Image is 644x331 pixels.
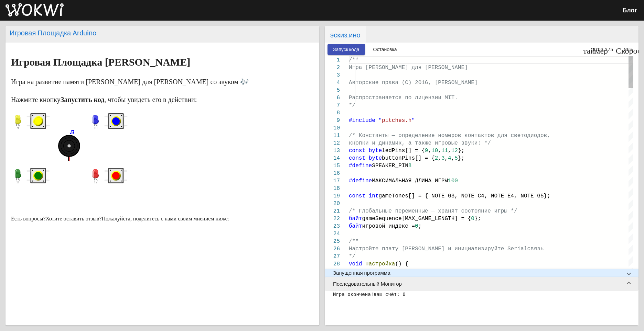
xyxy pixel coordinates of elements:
ya-tr-span: void [349,261,362,267]
div: 21 [325,207,340,215]
ya-tr-span: ; [418,223,422,229]
ya-tr-span: , [448,148,451,154]
ya-tr-span: const [349,155,365,161]
ya-tr-span: 0 [415,223,418,229]
div: 27 [325,253,340,260]
ya-tr-span: , [438,148,441,154]
ya-tr-span: ваш счёт: 0 [374,292,406,297]
div: 10 [325,124,340,132]
ya-tr-span: кнопки и динамик, а также игровые звуки: * [349,140,487,146]
ya-tr-span: Настройте плату [PERSON_NAME] и инициализируйте Serial [349,246,527,252]
ya-tr-span: , [451,155,455,161]
div: 20 [325,200,340,207]
ya-tr-span: () { [395,261,408,267]
button: Запуск кода [328,44,365,55]
ya-tr-span: Серийный [355,269,382,275]
ya-tr-span: gameSequence[MAX_GAME_LENGTH] = { [362,216,471,222]
ya-tr-span: Запустить код [61,96,105,103]
ya-tr-span: , [428,148,431,154]
ya-tr-span: #define [349,163,372,169]
div: 9 [325,117,340,124]
ya-tr-span: " [411,117,415,124]
ya-tr-span: Есть вопросы? [11,216,46,221]
div: 17 [325,177,340,185]
ya-tr-span: 5 [454,155,458,161]
ya-tr-span: const [349,148,365,154]
div: 16 [325,170,340,177]
div: 2 [325,64,340,71]
ya-tr-span: , [438,155,441,161]
ya-tr-span: Игровая Площадка Arduino [10,29,96,37]
div: 8 [325,109,340,117]
div: 25 [325,238,340,245]
ya-tr-span: 3 [441,155,445,161]
ya-tr-span: Блог [622,7,637,14]
ya-tr-span: }; [458,148,464,154]
ya-tr-span: ( [418,269,422,275]
div: 28 [325,260,340,268]
div: 26 [325,245,340,253]
ya-tr-span: 4 [448,155,451,161]
ya-tr-span: }; [458,155,464,161]
div: 12 [325,139,340,147]
ya-tr-span: Авторские права (C) 2016, [PERSON_NAME] [349,80,477,86]
ya-tr-span: #include [349,117,375,124]
ya-tr-span: 10 [431,148,438,154]
ya-tr-span: Игра окончена! [333,292,374,297]
ya-tr-span: ledPins[] = { [382,148,425,154]
ya-tr-span: 0 [471,216,474,222]
ya-tr-span: #define [349,178,372,184]
mat-expansion-panel-header: Последовательный Монитор [325,277,638,291]
div: 14 [325,155,340,162]
div: 4 [325,79,340,87]
ya-tr-span: Пожалуйста, поделитесь с нами своим мнением ниже: [101,216,229,221]
button: Остановка [368,44,402,55]
ya-tr-span: 100 [448,178,458,184]
ya-tr-span: buttonPins[] = { [382,155,435,161]
div: 1 [325,56,340,64]
ya-tr-span: byte [369,148,382,154]
ya-tr-span: 9600 [421,269,434,275]
ya-tr-span: начинается [385,269,418,275]
div: 13 [325,147,340,155]
div: 3 [325,71,340,79]
ya-tr-span: . [382,269,385,275]
ya-tr-span: таймер [583,45,608,54]
ya-tr-span: }; [474,216,481,222]
ya-tr-span: Распространяется по лицензии MIT. [349,95,458,101]
ya-tr-span: МАКСИМАЛЬНАЯ_ДЛИНА_ИГРЫ [372,178,448,184]
ya-tr-span: Последовательный Монитор [333,281,402,287]
ya-tr-span: 9 [425,148,428,154]
ya-tr-span: int [369,193,379,199]
img: Вокви [6,3,64,17]
ya-tr-span: 2 [435,155,438,161]
ya-tr-span: байт [349,216,362,222]
div: 19 [325,192,340,200]
ya-tr-span: const [349,193,365,199]
ya-tr-span: 8 [408,163,412,169]
div: 5 [325,87,340,94]
ya-tr-span: ); [435,269,441,275]
ya-tr-span: Нажмите кнопку [11,96,61,103]
div: 18 [325,185,340,192]
ya-tr-span: Хотите оставить отзыв? [46,216,102,221]
ya-tr-span: pitches.h [382,117,411,124]
div: 24 [325,230,340,238]
ya-tr-span: настройка [365,261,395,267]
ya-tr-span: связь [527,246,544,252]
ya-tr-span: 11 [441,148,448,154]
div: 7 [325,102,340,109]
span: 00:03.375 [591,47,613,52]
ya-tr-span: байт [349,223,362,229]
mat-expansion-panel-header: Запущенная программа [325,269,638,277]
ya-tr-span: " [378,117,382,124]
ya-tr-span: , [444,155,448,161]
ya-tr-span: Остановка [373,47,397,53]
ya-tr-span: /* Глобальные переменные — хранят состояние игры */ [349,208,517,214]
ya-tr-span: Игра на развитие памяти [PERSON_NAME] для [PERSON_NAME] со звуком 🎶 [11,78,249,85]
ya-tr-span: эскиз.ино [330,31,361,39]
ya-tr-span: Запущенная программа [333,270,390,276]
ya-tr-span: игровой индекс = [362,223,415,229]
ya-tr-span: SPEAKER_PIN [372,163,408,169]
